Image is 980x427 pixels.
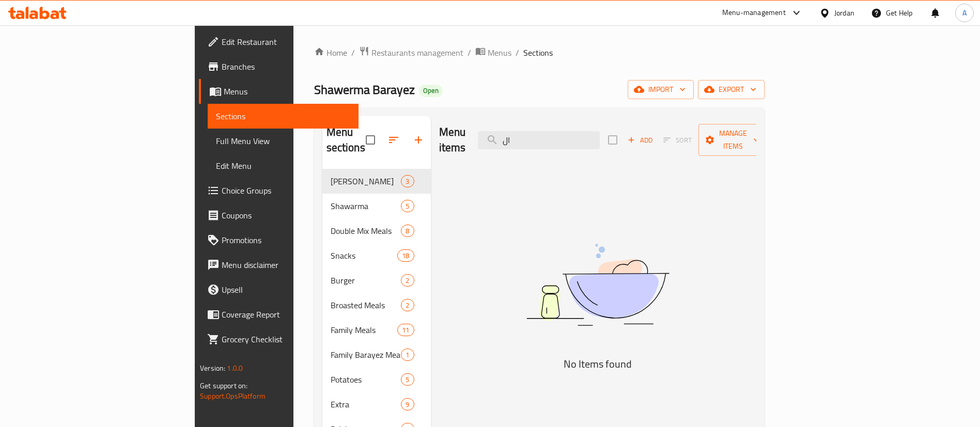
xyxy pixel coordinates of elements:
[322,367,431,392] div: Potatoes5
[199,277,359,302] a: Upsell
[488,46,511,59] span: Menus
[200,361,225,375] span: Version:
[199,327,359,352] a: Grocery Checklist
[322,318,431,342] div: Family Meals11
[401,226,413,236] span: 8
[401,349,414,361] div: items
[216,110,350,122] span: Sections
[208,104,359,129] a: Sections
[199,302,359,327] a: Coverage Report
[224,85,350,98] span: Menus
[322,293,431,318] div: Broasted Meals2
[331,200,401,212] span: Shawarma
[401,398,414,410] div: items
[478,131,600,149] input: search
[331,175,401,187] span: [PERSON_NAME]
[401,177,413,186] span: 3
[222,60,350,73] span: Branches
[698,80,765,99] button: export
[707,127,759,153] span: Manage items
[419,85,443,97] div: Open
[322,268,431,293] div: Burger2
[475,46,511,59] a: Menus
[222,308,350,321] span: Coverage Report
[397,324,414,336] div: items
[401,350,413,360] span: 1
[331,274,401,287] span: Burger
[401,400,413,409] span: 9
[406,128,431,152] button: Add section
[401,276,413,286] span: 2
[322,342,431,367] div: Family Barayez Meal1
[199,252,359,277] a: Menu disclaimer
[331,324,398,336] span: Family Meals
[359,46,463,59] a: Restaurants management
[331,373,401,386] span: Potatoes
[401,375,413,385] span: 5
[698,124,768,156] button: Manage items
[381,128,406,152] span: Sort sections
[314,78,415,101] span: Shawerma Barayez
[722,7,786,19] div: Menu-management
[523,46,553,59] span: Sections
[314,46,765,59] nav: breadcrumb
[628,80,694,99] button: import
[199,29,359,54] a: Edit Restaurant
[331,225,401,237] span: Double Mix Meals
[401,225,414,237] div: items
[222,209,350,222] span: Coupons
[331,398,401,410] span: Extra
[398,251,413,261] span: 18
[401,373,414,386] div: items
[401,274,414,287] div: items
[200,389,266,403] a: Support.OpsPlatform
[331,249,398,262] span: Snacks
[624,132,657,148] button: Add
[401,301,413,310] span: 2
[401,175,414,187] div: items
[208,129,359,153] a: Full Menu View
[322,392,431,417] div: Extra9
[419,86,443,95] span: Open
[397,249,414,262] div: items
[398,325,413,335] span: 11
[401,200,414,212] div: items
[216,160,350,172] span: Edit Menu
[469,216,727,353] img: dish.svg
[208,153,359,178] a: Edit Menu
[222,184,350,197] span: Choice Groups
[222,36,350,48] span: Edit Restaurant
[222,283,350,296] span: Upsell
[331,175,401,187] div: Barayez Shawerma
[199,178,359,203] a: Choice Groups
[624,132,657,148] span: Add item
[222,234,350,246] span: Promotions
[657,132,698,148] span: Select section first
[222,333,350,345] span: Grocery Checklist
[962,7,967,19] span: A
[469,356,727,372] h5: No Items found
[706,83,756,96] span: export
[222,259,350,271] span: Menu disclaimer
[331,299,401,311] span: Broasted Meals
[360,129,381,151] span: Select all sections
[216,135,350,147] span: Full Menu View
[322,194,431,218] div: Shawarma5
[331,349,401,361] span: Family Barayez Meal
[199,228,359,252] a: Promotions
[401,201,413,211] span: 5
[322,243,431,268] div: Snacks18
[322,218,431,243] div: Double Mix Meals8
[227,361,243,375] span: 1.0.0
[199,203,359,228] a: Coupons
[439,124,466,155] h2: Menu items
[199,79,359,104] a: Menus
[322,169,431,194] div: [PERSON_NAME]3
[401,299,414,311] div: items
